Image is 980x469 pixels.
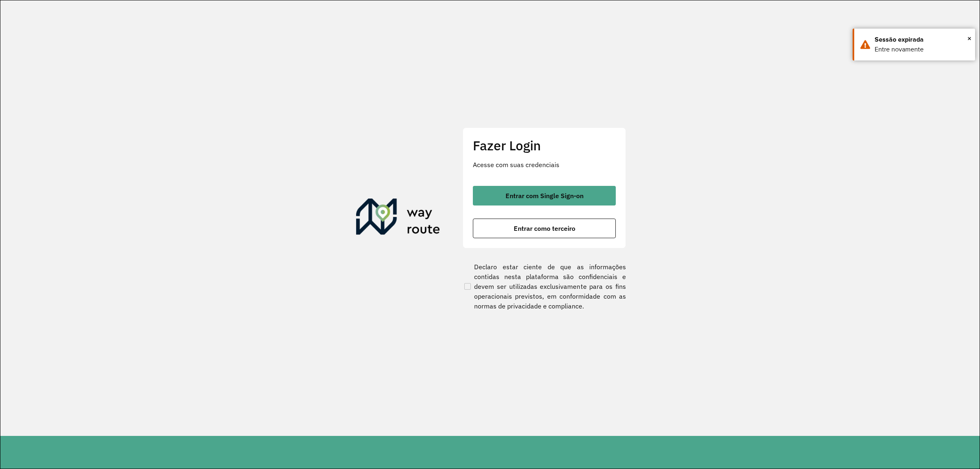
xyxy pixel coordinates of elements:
[473,138,616,153] h2: Fazer Login
[473,160,616,170] p: Acesse com suas credenciais
[356,199,440,238] img: Roteirizador AmbevTech
[967,32,971,45] span: ×
[473,186,616,205] button: button
[506,192,584,199] span: Entrar com Single Sign-on
[967,32,971,45] button: Close
[463,262,626,311] label: Declaro estar ciente de que as informações contidas nesta plataforma são confidenciais e devem se...
[875,35,969,45] div: Sessão expirada
[875,45,969,54] div: Entre novamente
[514,225,575,232] span: Entrar como terceiro
[473,219,616,238] button: button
